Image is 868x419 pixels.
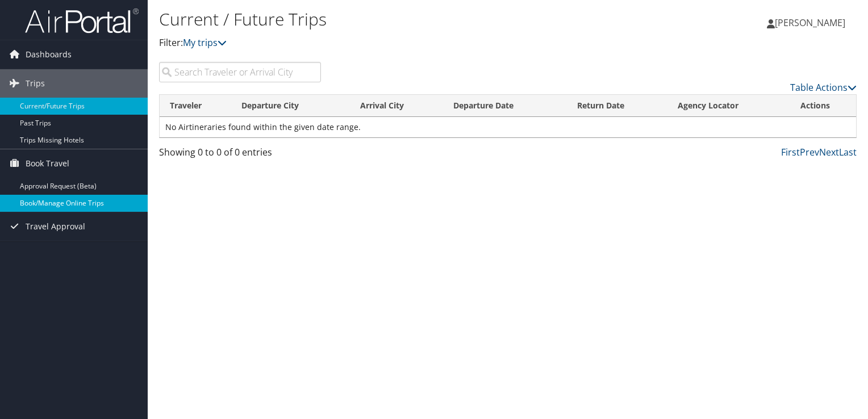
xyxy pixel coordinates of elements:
[350,95,443,117] th: Arrival City: activate to sort column ascending
[26,40,72,69] span: Dashboards
[800,146,819,158] a: Prev
[183,36,227,49] a: My trips
[443,95,567,117] th: Departure Date: activate to sort column descending
[159,7,624,31] h1: Current / Future Trips
[781,146,800,158] a: First
[26,212,85,241] span: Travel Approval
[839,146,857,158] a: Last
[26,69,45,98] span: Trips
[819,146,839,158] a: Next
[767,6,857,40] a: [PERSON_NAME]
[790,95,856,117] th: Actions
[775,16,845,29] span: [PERSON_NAME]
[231,95,350,117] th: Departure City: activate to sort column ascending
[159,145,321,165] div: Showing 0 to 0 of 0 entries
[159,36,624,51] p: Filter:
[790,81,857,94] a: Table Actions
[159,62,321,82] input: Search Traveler or Arrival City
[667,95,790,117] th: Agency Locator: activate to sort column ascending
[160,95,231,117] th: Traveler: activate to sort column ascending
[26,149,69,178] span: Book Travel
[160,117,856,137] td: No Airtineraries found within the given date range.
[567,95,667,117] th: Return Date: activate to sort column ascending
[25,7,139,34] img: airportal-logo.png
